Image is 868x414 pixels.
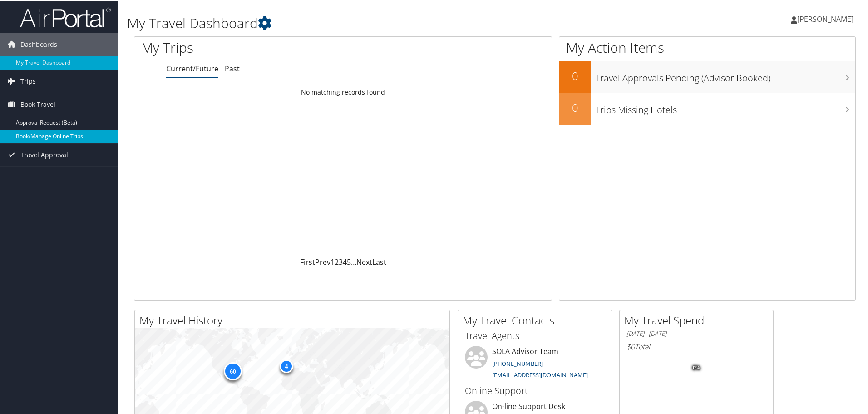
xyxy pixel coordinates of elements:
[559,99,591,115] h2: 0
[356,256,372,266] a: Next
[335,256,339,266] a: 2
[351,256,356,266] span: …
[693,364,700,370] tspan: 0%
[626,341,635,351] span: $0
[141,37,371,56] h1: My Trips
[465,329,605,341] h3: Travel Agents
[300,256,315,266] a: First
[460,345,609,382] li: SOLA Advisor Team
[463,312,612,327] h2: My Travel Contacts
[315,256,330,266] a: Prev
[596,98,855,115] h3: Trips Missing Hotels
[465,384,605,396] h3: Online Support
[20,32,57,55] span: Dashboards
[372,256,386,266] a: Last
[225,63,240,73] a: Past
[559,67,591,83] h2: 0
[626,341,766,351] h6: Total
[626,329,766,337] h6: [DATE] - [DATE]
[139,312,449,327] h2: My Travel History
[20,143,68,165] span: Travel Approval
[339,256,343,266] a: 3
[166,63,218,73] a: Current/Future
[134,83,552,100] td: No matching records found
[20,69,36,92] span: Trips
[492,370,588,378] a: [EMAIL_ADDRESS][DOMAIN_NAME]
[343,256,347,266] a: 4
[559,37,855,56] h1: My Action Items
[330,256,335,266] a: 1
[624,312,773,327] h2: My Travel Spend
[492,359,543,367] a: [PHONE_NUMBER]
[559,60,855,92] a: 0Travel Approvals Pending (Advisor Booked)
[224,361,242,379] div: 60
[347,256,351,266] a: 5
[596,66,855,84] h3: Travel Approvals Pending (Advisor Booked)
[127,13,617,32] h1: My Travel Dashboard
[280,359,293,372] div: 4
[20,92,55,115] span: Book Travel
[797,13,853,23] span: [PERSON_NAME]
[559,92,855,124] a: 0Trips Missing Hotels
[20,6,111,27] img: airportal-logo.png
[791,5,863,32] a: [PERSON_NAME]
